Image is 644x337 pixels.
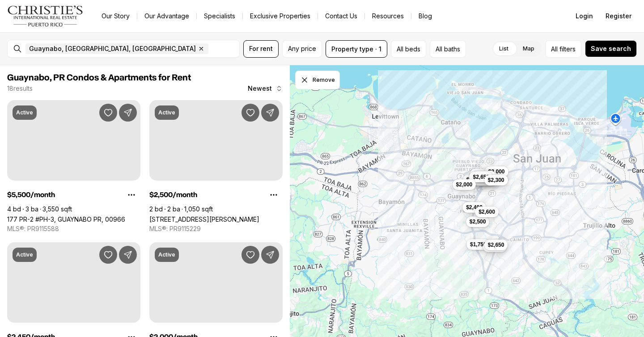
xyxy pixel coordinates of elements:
[473,175,496,186] button: $2,400
[469,171,493,182] button: $2,650
[7,215,125,223] a: 177 PR-2 #PH-3, GUAYNABO PR, 00966
[483,241,507,252] button: $2,500
[7,85,33,92] p: 18 results
[94,10,137,22] a: Our Story
[243,10,318,22] a: Exclusive Properties
[474,170,490,177] span: $1,850
[488,168,505,175] span: $2,000
[606,13,631,20] span: Register
[600,7,637,25] button: Register
[7,5,84,27] img: logo
[559,44,576,54] span: filters
[197,10,242,22] a: Specialists
[248,85,272,92] span: Newest
[318,10,364,22] button: Contact Us
[466,216,490,227] button: $2,500
[99,104,117,122] button: Save Property: 177 PR-2 #PH-3
[492,41,516,57] label: List
[430,40,466,58] button: All baths
[453,179,476,190] button: $2,000
[391,40,426,58] button: All beds
[99,246,117,264] button: Save Property: 1501 SAN PATRICIO AVE, COND. EL GENERALIFE
[585,40,637,57] button: Save search
[488,177,504,184] span: $2,300
[137,10,196,22] a: Our Advantage
[249,45,273,52] span: For rent
[472,170,496,181] button: $1,450
[470,168,494,179] button: $1,850
[241,246,259,264] button: Save Property: A-410 AV. JUAN CARLOS DE BORBÓN
[473,173,489,180] span: $2,650
[29,45,196,52] span: Guaynabo, [GEOGRAPHIC_DATA], [GEOGRAPHIC_DATA]
[516,41,542,57] label: Map
[470,218,486,225] span: $2,500
[479,208,495,215] span: $2,600
[484,175,508,185] button: $2,300
[462,202,486,212] button: $2,400
[261,246,279,264] button: Share Property
[326,40,387,58] button: Property type · 1
[485,166,508,177] button: $2,000
[576,13,593,20] span: Login
[466,239,490,249] button: $1,750
[288,45,316,52] span: Any price
[261,104,279,122] button: Share Property
[472,174,496,185] button: $2,650
[545,40,581,58] button: Allfilters
[551,44,558,54] span: All
[282,40,322,58] button: Any price
[243,40,279,58] button: For rent
[466,176,483,183] span: $5,500
[456,181,473,188] span: $2,000
[242,80,288,97] button: Newest
[158,109,175,116] p: Active
[411,10,439,22] a: Blog
[241,104,259,122] button: Save Property: 4 SAN PATRICIO AVE #503
[570,7,598,25] button: Login
[365,10,411,22] a: Resources
[149,215,259,223] a: 4 SAN PATRICIO AVE #503, GUAYNABO PR, 00968
[16,251,33,258] p: Active
[591,45,631,52] span: Save search
[484,240,508,250] button: $2,650
[470,240,487,248] span: $1,750
[466,203,483,211] span: $2,400
[119,104,137,122] button: Share Property
[476,176,492,183] span: $2,650
[488,241,504,249] span: $2,650
[265,186,283,204] button: Property options
[123,186,140,204] button: Property options
[119,246,137,264] button: Share Property
[7,73,191,82] span: Guaynabo, PR Condos & Apartments for Rent
[295,71,340,89] button: Dismiss drawing
[16,109,33,116] p: Active
[158,251,175,258] p: Active
[487,243,503,250] span: $2,500
[475,206,499,217] button: $2,600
